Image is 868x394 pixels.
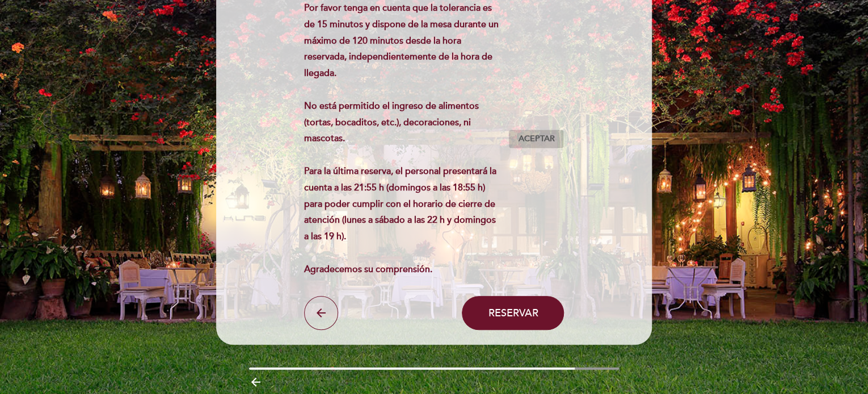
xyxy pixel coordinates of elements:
[462,296,564,330] button: Reservar
[518,133,554,145] span: Aceptar
[314,306,328,320] i: arrow_back
[304,296,338,330] button: arrow_back
[249,375,263,389] i: arrow_backward
[508,129,564,149] button: Aceptar
[488,307,538,319] span: Reservar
